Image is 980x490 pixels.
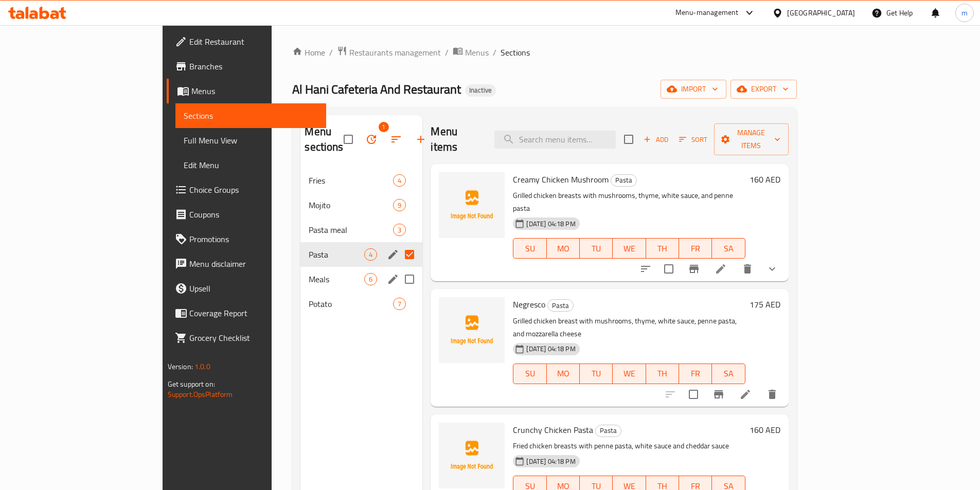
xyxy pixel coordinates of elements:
[513,440,745,452] p: Fried chicken breasts with penne pasta, white sauce and cheddar sauce
[394,299,405,309] span: 7
[716,241,741,256] span: SA
[168,377,215,391] span: Get support on:
[300,164,422,320] nav: Menu sections
[712,364,745,384] button: SA
[309,298,393,310] div: Potato
[513,172,609,187] span: Creamy Chicken Mushroom
[465,86,496,95] span: Inactive
[642,134,670,146] span: Add
[513,189,745,215] p: Grilled chicken breasts with mushrooms, thyme, white sauce, and penne pasta
[580,364,613,384] button: TU
[292,78,461,101] span: Al Hani Cafeteria And Restaurant
[646,364,679,384] button: TH
[393,298,406,310] div: items
[595,425,621,437] div: Pasta
[513,422,593,438] span: Crunchy Chicken Pasta
[551,241,576,256] span: MO
[364,273,377,285] div: items
[596,425,621,437] span: Pasta
[300,217,422,242] div: Pasta meal3
[679,238,712,259] button: FR
[167,79,326,103] a: Menus
[679,364,712,384] button: FR
[189,35,318,48] span: Edit Restaurant
[714,123,789,155] button: Manage items
[547,364,580,384] button: MO
[513,364,546,384] button: SU
[658,258,680,280] span: Select to update
[613,238,646,259] button: WE
[175,128,326,153] a: Full Menu View
[167,177,326,202] a: Choice Groups
[465,46,489,59] span: Menus
[394,176,405,186] span: 4
[513,238,546,259] button: SU
[167,325,326,350] a: Grocery Checklist
[445,46,449,59] li: /
[518,366,542,381] span: SU
[189,332,318,344] span: Grocery Checklist
[364,248,377,261] div: items
[309,199,393,211] span: Mojito
[453,46,489,59] a: Menus
[168,388,233,401] a: Support.OpsPlatform
[167,227,326,251] a: Promotions
[551,366,576,381] span: MO
[730,80,797,99] button: export
[750,423,780,437] h6: 160 AED
[408,127,433,152] button: Add section
[439,172,505,238] img: Creamy Chicken Mushroom
[618,129,639,150] span: Select section
[385,247,401,262] button: edit
[384,127,408,152] span: Sort sections
[393,224,406,236] div: items
[961,7,968,19] span: m
[617,241,642,256] span: WE
[683,241,708,256] span: FR
[292,46,796,59] nav: breadcrumb
[683,366,708,381] span: FR
[735,257,760,281] button: delete
[300,168,422,193] div: Fries4
[309,174,393,187] div: Fries
[337,46,441,59] a: Restaurants management
[184,159,318,171] span: Edit Menu
[750,172,780,187] h6: 160 AED
[513,315,745,340] p: Grilled chicken breast with mushrooms, thyme, white sauce, penne pasta, and mozzarella cheese
[522,344,579,354] span: [DATE] 04:18 PM
[547,238,580,259] button: MO
[669,83,718,96] span: import
[359,127,384,152] span: Bulk update
[184,134,318,147] span: Full Menu View
[365,275,377,284] span: 6
[522,457,579,466] span: [DATE] 04:18 PM
[184,110,318,122] span: Sections
[195,360,211,373] span: 1.0.0
[617,366,642,381] span: WE
[349,46,441,59] span: Restaurants management
[580,238,613,259] button: TU
[513,297,545,312] span: Negresco
[766,263,778,275] svg: Show Choices
[189,258,318,270] span: Menu disclaimer
[613,364,646,384] button: WE
[309,273,364,285] span: Meals
[722,126,780,152] span: Manage items
[393,174,406,187] div: items
[706,382,731,407] button: Branch-specific-item
[189,233,318,245] span: Promotions
[676,132,710,148] button: Sort
[189,60,318,72] span: Branches
[716,366,741,381] span: SA
[646,238,679,259] button: TH
[175,103,326,128] a: Sections
[431,124,482,155] h2: Menu items
[385,271,401,287] button: edit
[189,208,318,221] span: Coupons
[175,153,326,177] a: Edit Menu
[547,299,574,312] div: Pasta
[611,174,637,187] div: Pasta
[365,250,377,260] span: 4
[309,248,364,261] span: Pasta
